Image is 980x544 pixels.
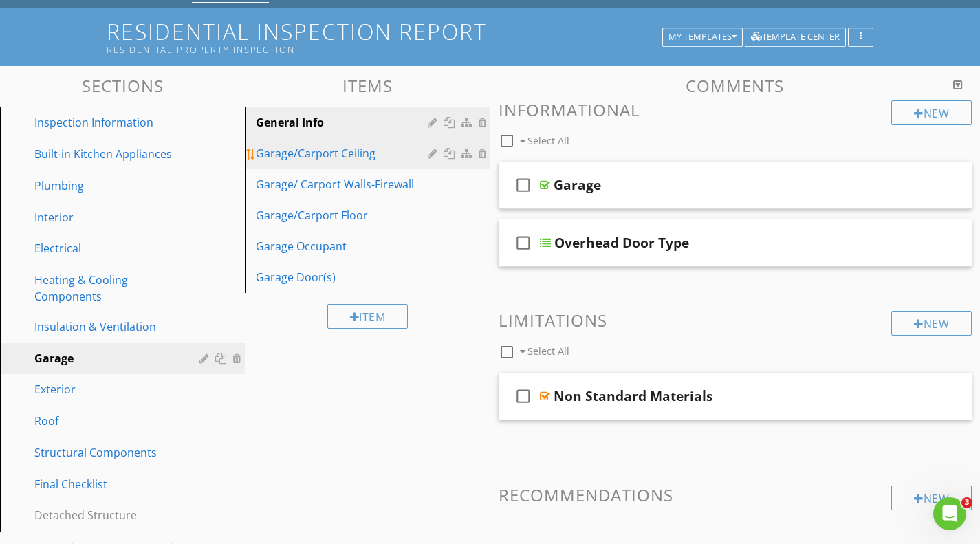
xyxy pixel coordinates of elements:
div: Structural Components [34,444,179,461]
span: Select All [527,345,569,358]
div: Built-in Kitchen Appliances [34,146,179,162]
div: Heating & Cooling Components [34,272,179,305]
div: Garage [34,350,179,367]
div: Electrical [34,240,179,257]
h3: Recommendations [499,486,972,504]
div: Garage Occupant [256,238,431,254]
div: Overhead Door Type [554,235,689,251]
div: Garage/ Carport Walls-Firewall [256,176,431,193]
h3: Informational [499,100,972,119]
a: Template Center [745,30,846,42]
div: Inspection Information [34,114,179,131]
div: Plumbing [34,177,179,194]
button: My Templates [662,28,743,47]
div: Insulation & Ventilation [34,318,179,335]
h3: Limitations [499,311,972,329]
div: Item [327,304,409,329]
div: Exterior [34,381,179,398]
div: Garage/Carport Floor [256,207,431,224]
div: Interior [34,209,179,226]
div: Garage/Carport Ceiling [256,145,431,162]
div: General Info [256,114,431,131]
div: Template Center [751,32,840,42]
i: check_box_outline_blank [512,168,534,202]
div: Roof [34,413,179,429]
h3: Items [245,76,490,95]
div: Garage [554,177,601,193]
div: New [891,311,972,336]
span: 3 [961,497,972,508]
i: check_box_outline_blank [512,226,534,259]
button: Template Center [745,28,846,47]
div: New [891,100,972,125]
iframe: Intercom live chat [933,497,966,530]
h3: Comments [499,76,972,95]
div: Residential Property Inspection [107,44,666,55]
div: My Templates [668,32,737,42]
div: Non Standard Materials [554,388,713,404]
div: Detached Structure [34,507,179,523]
h1: Residential Inspection Report [107,19,873,54]
i: check_box_outline_blank [512,380,534,413]
div: Garage Door(s) [256,269,431,285]
div: Final Checklist [34,476,179,492]
div: New [891,486,972,510]
span: Select All [527,134,569,147]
